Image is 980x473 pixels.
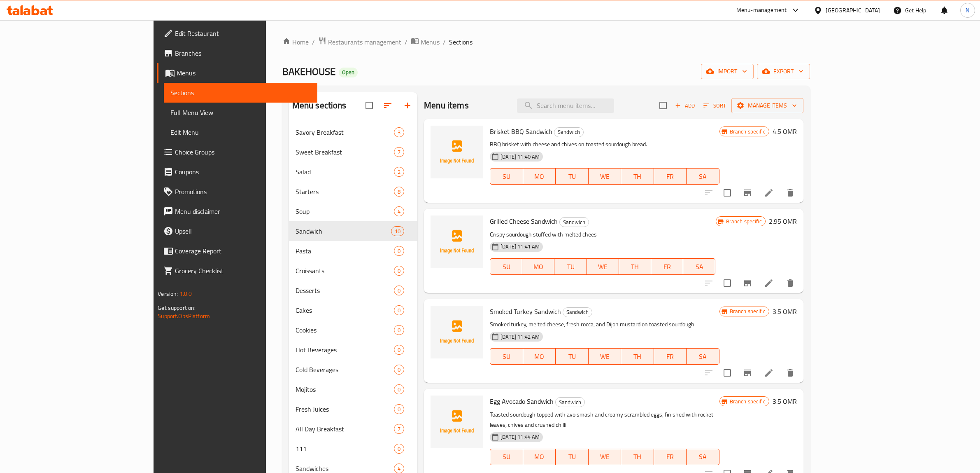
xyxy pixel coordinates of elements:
[296,404,394,414] div: Fresh Juices
[773,396,797,407] h6: 3.5 OMR
[556,398,584,407] span: Sandwich
[701,99,728,112] button: Sort
[738,363,757,383] button: Branch-specific-item
[296,305,394,315] span: Cakes
[411,37,440,47] a: Menus
[170,127,311,137] span: Edit Menu
[289,379,418,399] div: Mojitos0
[490,215,558,227] span: Grilled Cheese Sandwich
[318,37,401,47] a: Restaurants management
[757,64,810,79] button: export
[282,37,810,47] nav: breadcrumb
[289,182,418,201] div: Starters8
[780,273,800,293] button: delete
[687,449,719,465] button: SA
[296,127,394,137] div: Savory Breakfast
[296,365,394,375] div: Cold Beverages
[175,266,311,276] span: Grocery Checklist
[726,128,769,136] span: Branch specific
[296,246,394,256] span: Pasta
[157,142,317,162] a: Choice Groups
[157,43,317,63] a: Branches
[394,445,404,453] span: 0
[394,326,404,334] span: 0
[164,83,317,103] a: Sections
[554,127,583,137] span: Sandwich
[296,167,394,177] span: Salad
[654,97,672,114] span: Select section
[523,168,556,185] button: MO
[654,261,680,273] span: FR
[394,267,404,275] span: 0
[587,258,619,275] button: WE
[526,171,553,183] span: MO
[560,218,589,227] span: Sandwich
[559,217,589,227] div: Sandwich
[339,69,358,76] span: Open
[157,221,317,241] a: Upsell
[157,23,317,43] a: Edit Restaurant
[672,99,698,112] button: Add
[619,258,651,275] button: TH
[378,96,398,115] span: Sort sections
[590,261,616,273] span: WE
[289,162,418,182] div: Salad2
[624,351,651,363] span: TH
[558,261,583,273] span: TU
[736,5,787,15] div: Menu-management
[157,241,317,261] a: Coverage Report
[554,258,587,275] button: TU
[674,101,696,110] span: Add
[764,368,774,378] a: Edit menu item
[723,218,765,225] span: Branch specific
[296,187,394,197] span: Starters
[703,101,726,110] span: Sort
[157,63,317,83] a: Menus
[654,168,687,185] button: FR
[394,188,404,196] span: 8
[687,168,719,185] button: SA
[391,227,404,235] span: 10
[559,171,585,183] span: TU
[394,405,404,413] span: 0
[394,404,404,414] div: items
[164,122,317,142] a: Edit Menu
[175,28,311,38] span: Edit Restaurant
[289,399,418,419] div: Fresh Juices0
[394,167,404,177] div: items
[490,410,719,430] p: Toasted sourdough topped with avo smash and creamy scrambled eggs, finished with rocket leaves, c...
[621,168,654,185] button: TH
[523,449,556,465] button: MO
[170,108,311,117] span: Full Menu View
[296,384,394,394] span: Mojitos
[289,439,418,459] div: 1110
[421,37,440,47] span: Menus
[726,398,769,405] span: Branch specific
[394,384,404,394] div: items
[497,243,543,251] span: [DATE] 11:41 AM
[175,48,311,58] span: Branches
[563,307,592,317] div: Sandwich
[690,451,716,463] span: SA
[493,451,519,463] span: SU
[157,261,317,281] a: Grocery Checklist
[592,171,618,183] span: WE
[177,68,311,78] span: Menus
[738,183,757,203] button: Branch-specific-item
[431,396,483,448] img: Egg Avocado Sandwich
[170,88,311,98] span: Sections
[738,273,757,293] button: Branch-specific-item
[556,168,589,185] button: TU
[289,340,418,360] div: Hot Beverages0
[282,62,335,81] span: BAKEHOUSE
[687,348,719,365] button: SA
[296,266,394,276] span: Croissants
[292,99,347,112] h2: Menu sections
[296,345,394,355] div: Hot Beverages
[289,320,418,340] div: Cookies0
[698,99,731,112] span: Sort items
[394,345,404,355] div: items
[394,168,404,176] span: 2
